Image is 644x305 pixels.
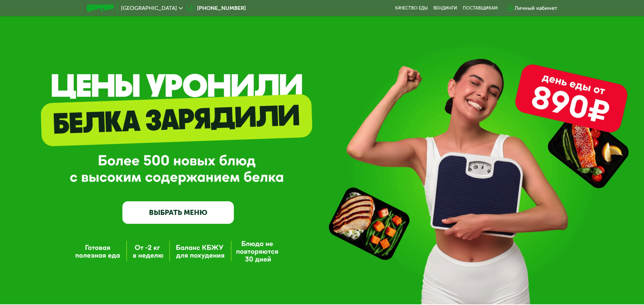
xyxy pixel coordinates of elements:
a: Качество еды [395,5,428,11]
a: ВЫБРАТЬ МЕНЮ [122,201,234,224]
a: Вендинги [433,5,457,11]
a: [PHONE_NUMBER] [186,4,246,12]
span: [GEOGRAPHIC_DATA] [121,5,177,11]
div: Личный кабинет [514,4,557,12]
div: поставщикам [463,5,498,11]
